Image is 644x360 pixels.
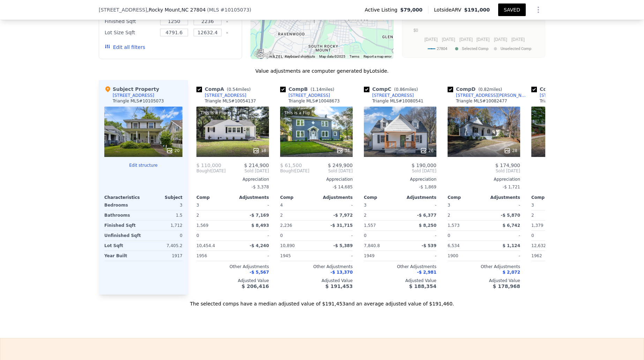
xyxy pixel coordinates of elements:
span: 3 [196,203,199,208]
div: Lot Size Sqft [105,28,156,37]
div: 1956 [196,251,231,261]
div: Comp [531,195,568,200]
div: Bathrooms [104,210,142,220]
span: 12,632.4 [531,243,550,248]
span: 1,379 [531,223,543,228]
span: 7,840.8 [364,243,380,248]
span: $ 214,900 [244,163,269,168]
div: 1917 [145,251,182,261]
span: 3 [448,203,450,208]
span: 10,890 [280,243,295,248]
div: - [318,200,353,210]
span: $191,000 [464,7,490,13]
div: - [531,182,604,192]
div: Adjustments [484,195,520,200]
div: Comp C [364,86,421,93]
div: 1962 [531,251,566,261]
div: Adjustments [400,195,436,200]
a: [STREET_ADDRESS] [280,93,330,98]
div: Finished Sqft [105,16,156,26]
div: Value adjustments are computer generated by Lotside . [99,67,545,74]
button: Edit all filters [105,44,145,51]
div: Appreciation [531,177,604,182]
div: This is a Flip [199,109,228,116]
div: 1945 [280,251,315,261]
div: 2 [196,210,231,220]
span: $ 6,742 [503,223,520,228]
div: Triangle MLS # 10054137 [205,98,256,104]
div: 34 [336,147,350,154]
div: Triangle MLS # 10048673 [289,98,340,104]
span: $ 174,900 [495,163,520,168]
span: Sold [DATE] [226,168,269,174]
span: # 10105073 [220,7,249,13]
div: Adjustments [233,195,269,200]
span: 3 [531,203,534,208]
div: Adjusted Value [196,278,269,283]
span: $ 178,968 [493,283,520,289]
text: [DATE] [494,37,507,42]
span: 0.82 [480,87,489,92]
div: 18 [253,147,266,154]
div: Subject Property [104,86,159,93]
span: 1.14 [312,87,322,92]
div: [STREET_ADDRESS] [289,93,330,98]
span: 4 [280,203,283,208]
text: $0 [413,28,418,33]
a: [STREET_ADDRESS][PERSON_NAME] [448,93,529,98]
div: Comp A [196,86,253,93]
div: [STREET_ADDRESS] [113,93,154,98]
div: Comp [280,195,316,200]
div: - [318,231,353,240]
span: 0.54 [229,87,238,92]
div: Other Adjustments [531,264,604,269]
span: Sold [DATE] [531,168,604,174]
span: $ 8,493 [252,223,269,228]
span: -$ 7,972 [334,213,353,218]
span: ( miles) [391,87,421,92]
div: Triangle MLS # 10082477 [456,98,507,104]
div: Finished Sqft [104,221,142,230]
div: Unfinished Sqft [104,231,142,240]
div: [STREET_ADDRESS] [372,93,414,98]
div: Comp E [531,86,588,93]
span: -$ 5,389 [334,243,353,248]
a: Open this area in Google Maps (opens a new window) [252,50,275,59]
span: MLS [209,7,219,13]
span: $79,000 [400,6,422,13]
span: 0 [448,233,450,238]
div: - [234,200,269,210]
span: 1,557 [364,223,376,228]
span: 1,573 [448,223,459,228]
div: Adjusted Value [364,278,436,283]
span: 0.86 [396,87,405,92]
span: -$ 5,870 [501,213,520,218]
div: 1,712 [145,221,182,230]
div: Triangle MLS # 10080541 [372,98,424,104]
span: Active Listing [365,6,400,13]
div: Adjusted Value [280,278,353,283]
div: Triangle MLS # 10105073 [113,98,164,104]
div: Appreciation [448,177,520,182]
span: $ 191,453 [325,283,353,289]
div: [DATE] [280,168,309,174]
span: -$ 13,370 [330,270,353,275]
div: Comp [196,195,233,200]
div: - [485,200,520,210]
span: Map data ©2025 [319,55,345,58]
div: ( ) [207,6,252,13]
span: Sold [DATE] [364,168,436,174]
span: Lotside ARV [434,6,464,13]
button: Clear [226,31,229,34]
div: - [485,251,520,261]
div: Appreciation [364,177,436,182]
span: -$ 6,377 [417,213,436,218]
a: [STREET_ADDRESS] [196,93,246,98]
div: - [318,251,353,261]
div: 2 [448,210,482,220]
span: -$ 7,169 [250,213,269,218]
a: [STREET_ADDRESS][PERSON_NAME] [531,93,612,98]
div: Lot Sqft [104,241,142,251]
span: $ 249,900 [328,163,353,168]
span: $ 2,072 [503,270,520,275]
